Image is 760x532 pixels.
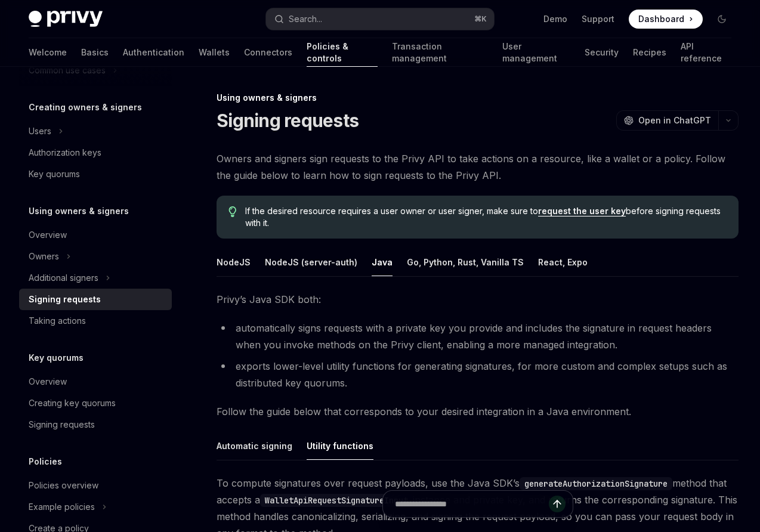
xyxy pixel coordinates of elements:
a: Support [582,13,614,25]
span: ⌘ K [474,14,487,24]
h1: Signing requests [217,110,359,131]
h5: Policies [29,454,62,469]
div: Authorization keys [29,146,101,160]
div: Users [29,124,51,138]
a: Basics [81,38,109,67]
div: Taking actions [29,314,86,328]
button: Send message [549,496,566,512]
div: Using owners & signers [217,92,739,104]
a: Dashboard [629,10,703,29]
a: Wallets [199,38,230,67]
button: Toggle dark mode [712,10,731,29]
a: Policies & controls [307,38,378,67]
div: Creating key quorums [29,396,116,410]
code: generateAuthorizationSignature [520,477,672,490]
a: request the user key [538,206,626,216]
a: User management [502,38,570,67]
a: Recipes [633,38,666,67]
span: Owners and signers sign requests to the Privy API to take actions on a resource, like a wallet or... [217,150,739,184]
svg: Tip [228,206,237,217]
a: Taking actions [19,310,172,332]
span: Follow the guide below that corresponds to your desired integration in a Java environment. [217,403,739,420]
button: Toggle Users section [19,120,172,142]
button: Toggle Additional signers section [19,267,172,289]
div: Additional signers [29,271,98,285]
div: Utility functions [307,432,373,460]
div: Go, Python, Rust, Vanilla TS [407,248,524,276]
div: Overview [29,375,67,389]
img: dark logo [29,11,103,27]
div: Key quorums [29,167,80,181]
a: Transaction management [392,38,488,67]
div: Policies overview [29,478,98,493]
div: Signing requests [29,292,101,307]
div: Search... [289,12,322,26]
button: Open in ChatGPT [616,110,718,131]
a: Connectors [244,38,292,67]
div: React, Expo [538,248,588,276]
span: Privy’s Java SDK both: [217,291,739,308]
a: Creating key quorums [19,392,172,414]
a: Authorization keys [19,142,172,163]
div: NodeJS [217,248,251,276]
a: Signing requests [19,289,172,310]
div: Overview [29,228,67,242]
h5: Creating owners & signers [29,100,142,115]
div: NodeJS (server-auth) [265,248,357,276]
a: Demo [543,13,567,25]
div: Signing requests [29,417,95,432]
li: exports lower-level utility functions for generating signatures, for more custom and complex setu... [217,358,739,391]
button: Toggle Owners section [19,246,172,267]
span: If the desired resource requires a user owner or user signer, make sure to before signing request... [245,205,727,229]
li: automatically signs requests with a private key you provide and includes the signature in request... [217,320,739,353]
div: Java [372,248,393,276]
a: Welcome [29,38,67,67]
a: Overview [19,371,172,392]
h5: Key quorums [29,351,84,365]
div: Example policies [29,500,95,514]
span: Dashboard [638,13,684,25]
a: Authentication [123,38,184,67]
input: Ask a question... [395,491,549,517]
button: Toggle Example policies section [19,496,172,518]
a: Key quorums [19,163,172,185]
a: Signing requests [19,414,172,435]
a: Overview [19,224,172,246]
div: Automatic signing [217,432,292,460]
a: Security [585,38,619,67]
a: Policies overview [19,475,172,496]
h5: Using owners & signers [29,204,129,218]
span: Open in ChatGPT [638,115,711,126]
div: Owners [29,249,59,264]
button: Open search [266,8,494,30]
a: API reference [681,38,731,67]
